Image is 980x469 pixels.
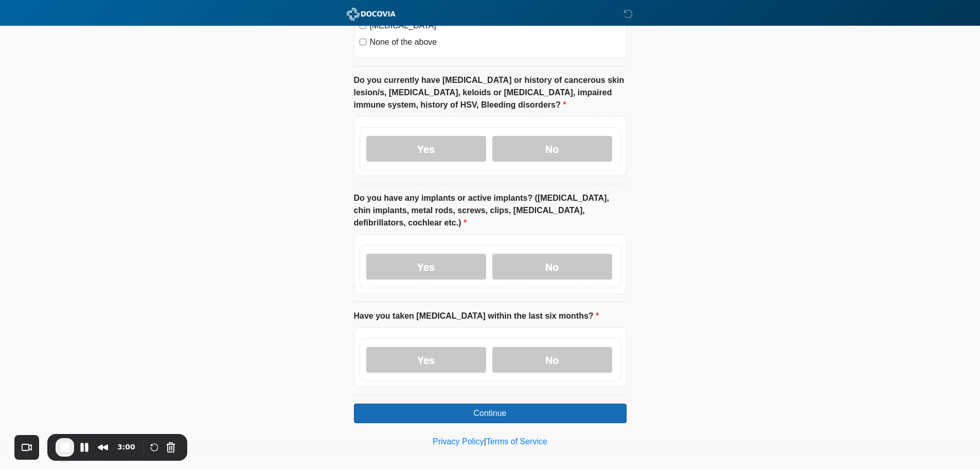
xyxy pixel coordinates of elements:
label: Do you have any implants or active implants? ([MEDICAL_DATA], chin implants, metal rods, screws, ... [354,192,627,229]
button: Continue [354,404,627,423]
label: Do you currently have [MEDICAL_DATA] or history of cancerous skin lesion/s, [MEDICAL_DATA], keloi... [354,74,627,111]
label: Have you taken [MEDICAL_DATA] within the last six months? [354,310,599,322]
label: Yes [366,254,486,280]
img: ABC Med Spa- GFEase Logo [344,8,399,21]
label: Yes [366,347,486,373]
label: No [492,254,612,280]
a: Terms of Service [486,437,547,446]
label: No [492,347,612,373]
label: Yes [366,136,486,162]
a: Privacy Policy [433,437,484,446]
label: No [492,136,612,162]
a: | [484,437,486,446]
input: None of the above [360,39,366,45]
label: None of the above [370,36,621,48]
